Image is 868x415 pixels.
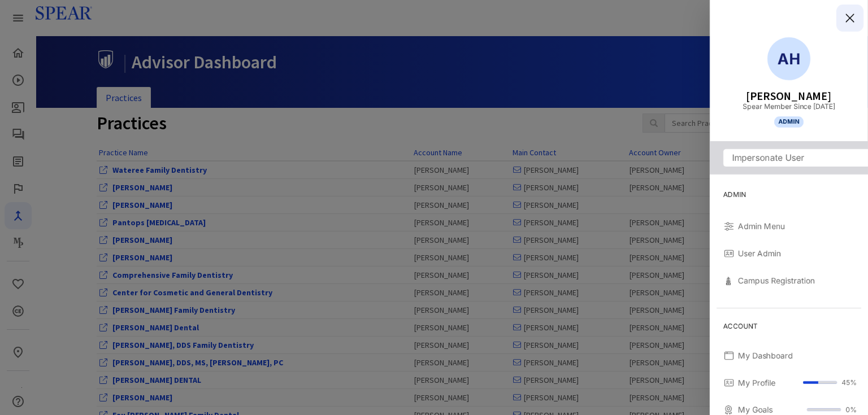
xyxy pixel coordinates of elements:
div: Account [717,313,861,340]
small: 45% [841,378,857,388]
a: Campus Registration [714,267,863,294]
div: Admin [717,181,861,208]
small: 0% [845,405,857,415]
span: My Profile [738,377,798,388]
input: Impersonate User [723,149,868,167]
div: Progress Bar [807,408,841,411]
small: Spear Member Since [DATE] [743,102,835,112]
span: My Dashboard [738,350,857,361]
h5: [PERSON_NAME] [747,90,832,102]
a: My ProfileProgress Bar45% [714,369,863,396]
a: User Admin [714,240,863,267]
span: User Admin [738,247,857,259]
a: Admin [774,116,804,128]
span: Campus Registration [738,274,857,286]
button: Close [836,5,863,32]
a: My Dashboard [714,342,863,369]
span: AH [767,37,810,80]
span: Admin Menu [738,220,857,232]
div: Progress Bar [803,381,837,384]
a: Admin Menu [714,213,863,240]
